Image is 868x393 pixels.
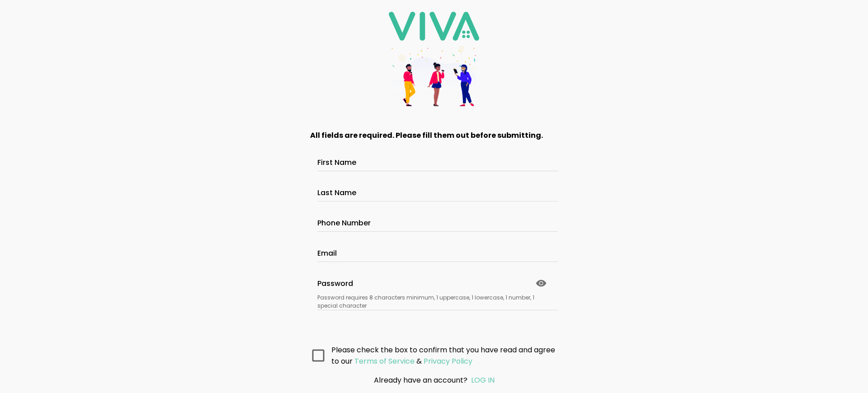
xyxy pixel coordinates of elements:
ion-text: Terms of Service [354,356,415,366]
a: LOG IN [471,375,495,385]
strong: All fields are required. Please fill them out before submitting. [310,130,543,140]
ion-col: Please check the box to confirm that you have read and agree to our & [329,342,561,369]
ion-text: Privacy Policy [424,356,472,366]
ion-text: Password requires 8 characters minimum, 1 uppercase, 1 lowercase, 1 number, 1 special character [317,294,551,310]
div: Already have an account? [328,374,540,386]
